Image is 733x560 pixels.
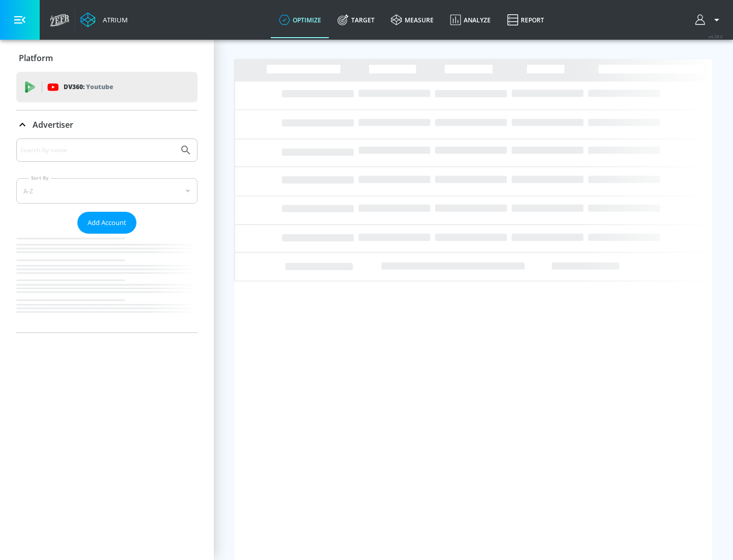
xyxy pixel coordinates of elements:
[16,110,198,139] div: Advertiser
[16,44,198,72] div: Platform
[33,119,73,130] p: Advertiser
[16,178,198,204] div: A-Z
[77,212,136,234] button: Add Account
[271,2,329,38] a: optimize
[86,81,113,92] p: Youtube
[709,34,723,39] span: v 4.28.0
[99,15,128,24] div: Atrium
[20,144,175,157] input: Search by name
[499,2,552,38] a: Report
[80,12,128,27] a: Atrium
[88,217,126,229] span: Add Account
[19,52,53,64] p: Platform
[329,2,383,38] a: Target
[16,234,198,332] nav: list of Advertiser
[16,72,198,102] div: DV360: Youtube
[16,138,198,332] div: Advertiser
[383,2,442,38] a: measure
[29,175,51,181] label: Sort By
[442,2,499,38] a: Analyze
[64,81,113,93] p: DV360:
